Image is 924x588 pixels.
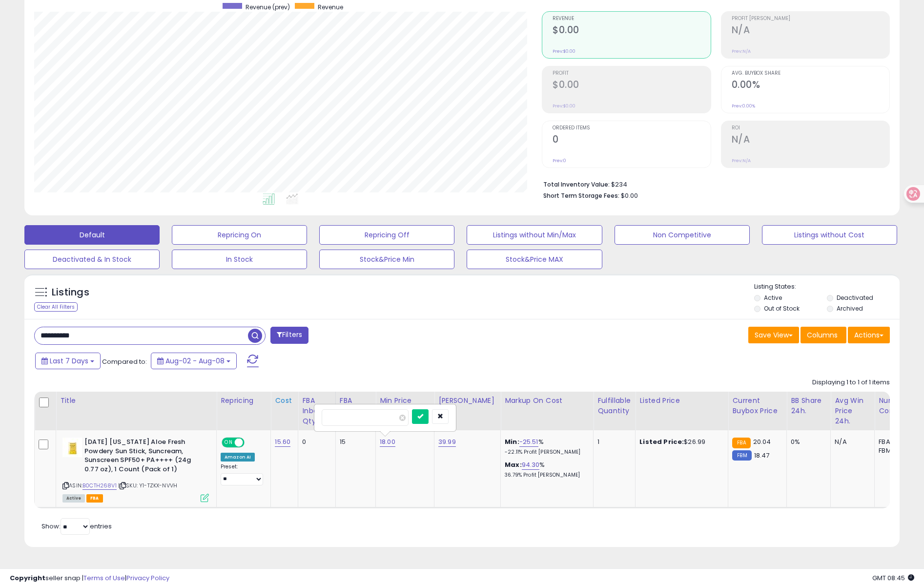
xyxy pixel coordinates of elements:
[246,3,290,11] span: Revenue (prev)
[764,304,800,313] label: Out of Stock
[835,396,870,426] div: Avg Win Price 24h.
[732,158,751,164] small: Prev: N/A
[519,437,538,447] a: -25.51
[340,438,368,446] div: 15
[319,250,454,269] button: Stock&Price Min
[275,437,290,447] a: 15.60
[791,396,826,416] div: BB Share 24h.
[732,450,751,461] small: FBM
[223,439,235,447] span: ON
[34,302,78,312] div: Clear All Filters
[505,396,589,406] div: Markup on Cost
[732,24,889,38] h2: N/A
[243,439,259,447] span: OFF
[732,396,782,416] div: Current Buybox Price
[505,472,586,479] p: 36.79% Profit [PERSON_NAME]
[84,438,203,476] b: [DATE] [US_STATE] Aloe Fresh Powdery Sun Stick, Suncream, Sunscreen SPF50+ PA++++ (24g 0.77 oz), ...
[615,225,750,245] button: Non Competitive
[82,482,117,490] a: B0CTH268V1
[879,396,914,416] div: Num of Comp.
[35,353,101,369] button: Last 7 Days
[302,438,328,446] div: 0
[41,522,112,531] span: Show: entries
[597,438,628,446] div: 1
[501,392,594,430] th: The percentage added to the cost of goods (COGS) that forms the calculator for Min & Max prices.
[732,71,889,76] span: Avg. Buybox Share
[879,446,911,455] div: FBM: 6
[543,191,619,200] b: Short Term Storage Fees:
[837,294,873,302] label: Deactivated
[732,79,889,92] h2: 0.00%
[553,134,710,147] h2: 0
[879,438,911,446] div: FBA: 13
[621,191,638,200] span: $0.00
[791,438,823,446] div: 0%
[543,180,610,189] b: Total Inventory Value:
[748,327,799,343] button: Save View
[639,396,724,406] div: Listed Price
[553,79,710,92] h2: $0.00
[505,461,586,479] div: %
[221,396,267,406] div: Repricing
[380,437,395,447] a: 18.00
[467,250,602,269] button: Stock&Price MAX
[753,437,771,446] span: 20.04
[52,286,89,299] h5: Listings
[553,103,575,109] small: Prev: $0.00
[438,396,496,406] div: [PERSON_NAME]
[62,494,85,503] span: All listings currently available for purchase on Amazon
[62,438,209,501] div: ASIN:
[318,3,343,11] span: Revenue
[505,438,586,456] div: %
[848,327,890,343] button: Actions
[553,16,710,21] span: Revenue
[10,573,45,583] strong: Copyright
[505,437,519,446] b: Min:
[837,304,863,313] label: Archived
[126,573,169,583] a: Privacy Policy
[50,356,88,366] span: Last 7 Days
[221,463,263,485] div: Preset:
[872,573,914,583] span: 2025-08-16 08:45 GMT
[319,225,454,245] button: Repricing Off
[505,449,586,456] p: -22.11% Profit [PERSON_NAME]
[24,250,160,269] button: Deactivated & In Stock
[505,460,522,469] b: Max:
[553,126,710,131] span: Ordered Items
[732,438,750,448] small: FBA
[118,482,177,489] span: | SKU: Y1-TZKX-NVVH
[172,250,307,269] button: In Stock
[732,16,889,21] span: Profit [PERSON_NAME]
[762,225,897,245] button: Listings without Cost
[639,437,684,446] b: Listed Price:
[302,396,331,426] div: FBA inbound Qty
[639,438,720,446] div: $26.99
[467,225,602,245] button: Listings without Min/Max
[10,574,169,583] div: seller snap | |
[754,451,770,460] span: 18.47
[553,71,710,76] span: Profit
[83,573,125,583] a: Terms of Use
[553,48,575,54] small: Prev: $0.00
[732,134,889,147] h2: N/A
[102,357,147,366] span: Compared to:
[165,356,225,366] span: Aug-02 - Aug-08
[812,378,890,387] div: Displaying 1 to 1 of 1 items
[754,282,900,292] p: Listing States:
[835,438,867,446] div: N/A
[732,126,889,131] span: ROI
[732,103,755,109] small: Prev: 0.00%
[151,353,237,369] button: Aug-02 - Aug-08
[553,24,710,38] h2: $0.00
[553,158,566,164] small: Prev: 0
[801,327,846,343] button: Columns
[60,396,212,406] div: Title
[340,396,371,426] div: FBA Available Qty
[543,178,883,189] li: $234
[380,396,430,406] div: Min Price
[270,327,308,344] button: Filters
[24,225,160,245] button: Default
[172,225,307,245] button: Repricing On
[522,460,540,470] a: 94.30
[732,48,751,54] small: Prev: N/A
